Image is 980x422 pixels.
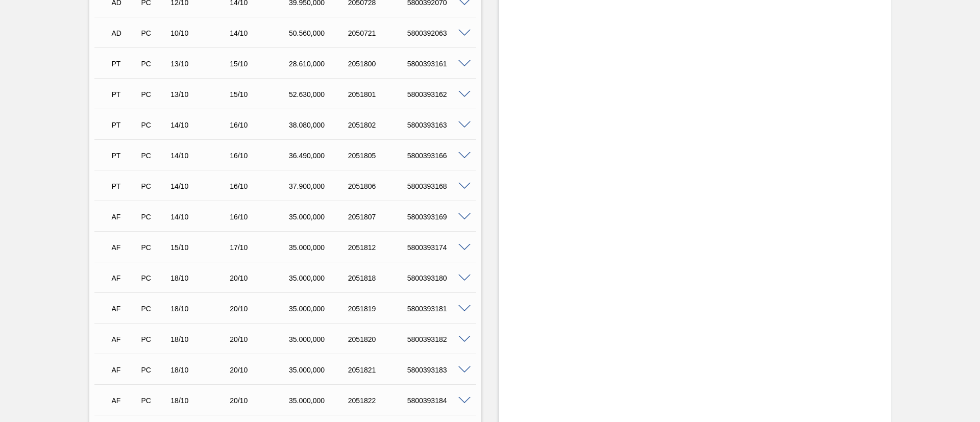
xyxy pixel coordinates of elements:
div: 20/10/2025 [227,396,293,405]
div: 35.000,000 [286,274,353,282]
div: 18/10/2025 [168,366,234,374]
div: 35.000,000 [286,335,353,343]
div: 18/10/2025 [168,335,234,343]
div: 50.560,000 [286,29,353,37]
div: 20/10/2025 [227,366,293,374]
div: 2051800 [346,60,412,68]
div: 35.000,000 [286,366,353,374]
div: 17/10/2025 [227,243,293,252]
div: 20/10/2025 [227,335,293,343]
div: 2051819 [346,305,412,313]
div: 2051801 [346,90,412,98]
div: Pedido de Compra [138,90,169,98]
div: 5800393182 [405,335,471,343]
div: Aguardando Faturamento [109,297,140,320]
div: 14/10/2025 [168,182,234,190]
div: 5800393161 [405,60,471,68]
div: 28.610,000 [286,60,353,68]
p: PT [112,121,137,129]
div: 38.080,000 [286,121,353,129]
div: 16/10/2025 [227,213,293,221]
div: 15/10/2025 [227,90,293,98]
div: 5800393174 [405,243,471,252]
div: Pedido de Compra [138,396,169,405]
div: 18/10/2025 [168,274,234,282]
div: 35.000,000 [286,243,353,252]
div: Pedido de Compra [138,152,169,160]
div: 13/10/2025 [168,90,234,98]
div: 16/10/2025 [227,121,293,129]
div: Pedido em Trânsito [109,114,140,136]
div: Pedido em Trânsito [109,53,140,75]
div: 2051822 [346,396,412,405]
p: PT [112,90,137,98]
div: 2051818 [346,274,412,282]
div: 5800393168 [405,182,471,190]
div: Pedido de Compra [138,243,169,252]
div: 14/10/2025 [168,152,234,160]
div: 5800392063 [405,29,471,37]
div: 15/10/2025 [168,243,234,252]
p: AF [112,396,137,405]
div: 2050721 [346,29,412,37]
div: 10/10/2025 [168,29,234,37]
div: 5800393162 [405,90,471,98]
div: Aguardando Faturamento [109,236,140,259]
div: 35.000,000 [286,305,353,313]
div: 18/10/2025 [168,305,234,313]
p: AD [112,29,137,37]
div: Pedido de Compra [138,335,169,343]
p: AF [112,213,137,221]
div: 37.900,000 [286,182,353,190]
div: 2051806 [346,182,412,190]
div: Aguardando Faturamento [109,267,140,289]
div: 2051807 [346,213,412,221]
p: AF [112,366,137,374]
div: 2051821 [346,366,412,374]
div: Pedido de Compra [138,366,169,374]
div: Pedido de Compra [138,305,169,313]
div: Pedido de Compra [138,60,169,68]
div: Aguardando Faturamento [109,359,140,381]
p: AF [112,243,137,252]
div: 14/10/2025 [227,29,293,37]
div: Pedido em Trânsito [109,175,140,197]
div: Aguardando Descarga [109,22,140,44]
div: Pedido de Compra [138,121,169,129]
div: 14/10/2025 [168,213,234,221]
div: 2051820 [346,335,412,343]
div: 35.000,000 [286,213,353,221]
div: 15/10/2025 [227,60,293,68]
div: 5800393181 [405,305,471,313]
p: PT [112,60,137,68]
div: Pedido de Compra [138,213,169,221]
div: 5800393184 [405,396,471,405]
div: 18/10/2025 [168,396,234,405]
div: 2051805 [346,152,412,160]
div: 16/10/2025 [227,182,293,190]
div: 5800393183 [405,366,471,374]
p: AF [112,274,137,282]
div: Pedido de Compra [138,274,169,282]
p: PT [112,182,137,190]
div: 13/10/2025 [168,60,234,68]
div: 5800393169 [405,213,471,221]
p: PT [112,152,137,160]
div: 2051802 [346,121,412,129]
div: Pedido de Compra [138,29,169,37]
div: 20/10/2025 [227,305,293,313]
div: 5800393163 [405,121,471,129]
div: Aguardando Faturamento [109,328,140,351]
div: 14/10/2025 [168,121,234,129]
div: 5800393166 [405,152,471,160]
div: 52.630,000 [286,90,353,98]
div: 16/10/2025 [227,152,293,160]
div: Pedido de Compra [138,182,169,190]
div: Aguardando Faturamento [109,206,140,228]
div: 36.490,000 [286,152,353,160]
div: Pedido em Trânsito [109,144,140,167]
div: 35.000,000 [286,396,353,405]
div: 20/10/2025 [227,274,293,282]
p: AF [112,335,137,343]
div: 2051812 [346,243,412,252]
